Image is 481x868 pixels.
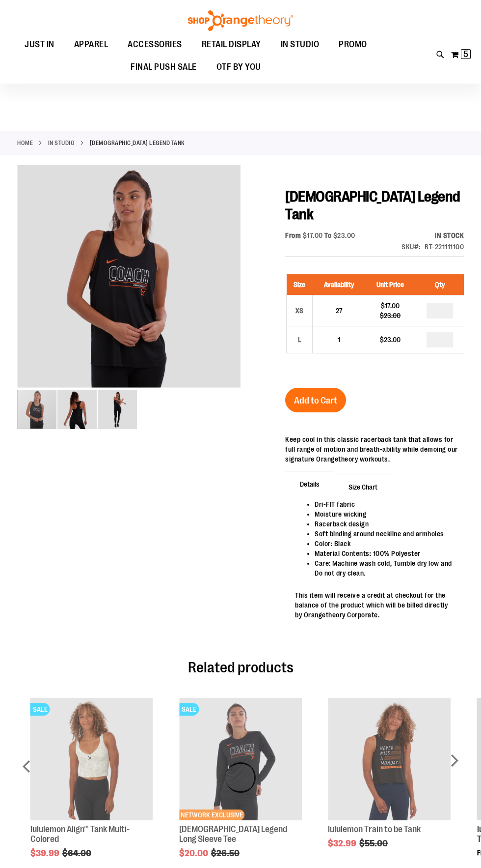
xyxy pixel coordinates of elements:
div: $23.00 [371,311,410,320]
div: OTF Ladies Coach FA22 Legend Tank - Black primary image [17,165,240,389]
span: $17.00 [303,231,323,239]
div: RT-221111100 [425,242,464,252]
span: ACCESSORIES [128,33,182,56]
a: PROMO [329,33,377,56]
li: Color: Black [315,539,454,549]
th: Qty [415,274,464,295]
span: FINAL PUSH SALE [131,56,197,78]
div: $23.00 [371,335,410,345]
th: Unit Price [366,274,415,295]
a: ACCESSORIES [118,33,192,56]
th: Size [287,274,313,295]
span: Size Chart [334,474,392,499]
span: Related products [188,659,294,676]
span: OTF BY YOU [216,56,261,78]
button: Add to Cart [285,388,346,412]
div: carousel [17,165,240,430]
li: Moisture wicking [315,509,454,519]
span: Add to Cart [294,395,337,406]
div: image 3 of 3 [98,389,137,430]
div: image 1 of 3 [17,389,57,430]
div: Availability [401,231,464,240]
span: PROMO [339,33,367,56]
a: IN STUDIO [271,33,329,56]
span: 5 [463,49,468,59]
div: $17.00 [371,301,410,311]
a: Home [17,139,33,147]
li: Care: Machine wash cold, Tumble dry low and Do not dry clean. [315,558,454,578]
img: OTF Ladies Coach FA22 Legend Tank - Black alternate image [98,390,137,429]
img: OTF Ladies Coach FA22 Legend Tank - Black alternate image [57,390,97,429]
a: APPAREL [64,33,118,56]
a: FINAL PUSH SALE [121,56,207,78]
div: Keep cool in this classic racerback tank that allows for full range of motion and breath-ability ... [285,434,464,464]
a: OTF BY YOU [207,56,271,79]
div: L [292,332,307,347]
span: 1 [338,336,340,344]
span: APPAREL [74,33,108,56]
div: XS [292,303,307,318]
span: Details [285,471,334,496]
a: IN STUDIO [48,139,75,147]
span: 27 [336,307,343,315]
span: IN STUDIO [281,33,320,56]
span: To [324,231,331,239]
img: Shop Orangetheory [187,10,294,31]
li: Material Contents: 100% Polyester [315,549,454,558]
li: Racerback design [315,519,454,529]
p: This item will receive a credit at checkout for the balance of the product which will be billed d... [295,590,454,620]
div: In stock [401,231,464,240]
span: RETAIL DISPLAY [202,33,261,56]
strong: SKU [401,243,421,251]
a: JUST IN [15,33,64,56]
li: Dri-FIT fabric [315,499,454,509]
div: image 2 of 3 [57,389,98,430]
span: From [285,231,301,239]
span: [DEMOGRAPHIC_DATA] Legend Tank [285,188,460,223]
img: OTF Ladies Coach FA22 Legend Tank - Black primary image [17,164,240,388]
span: $23.00 [333,231,355,239]
strong: [DEMOGRAPHIC_DATA] Legend Tank [90,139,185,147]
th: Availability [313,274,366,295]
a: RETAIL DISPLAY [192,33,271,56]
li: Soft binding around neckline and armholes [315,529,454,539]
span: JUST IN [25,33,54,56]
